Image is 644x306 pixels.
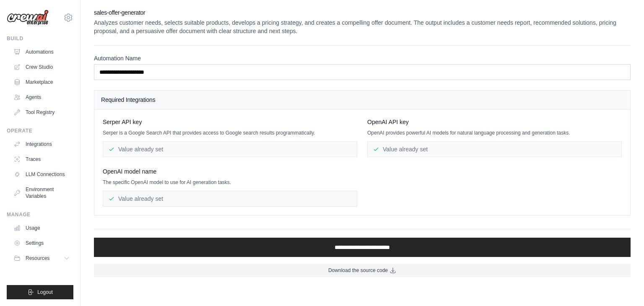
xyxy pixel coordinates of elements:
h4: Required Integrations [101,96,623,104]
div: Manage [7,211,73,218]
div: Operate [7,127,73,134]
p: Analyzes customer needs, selects suitable products, develops a pricing strategy, and creates a co... [94,18,631,35]
div: Build [7,35,73,42]
label: Automation Name [94,54,631,62]
h2: sales-offer-generator [94,8,631,17]
span: OpenAI API key [367,118,409,126]
span: Logout [37,289,53,296]
a: Crew Studio [10,60,73,74]
span: Serper API key [103,118,142,126]
a: Traces [10,153,73,166]
a: Environment Variables [10,183,73,203]
p: The specific OpenAI model to use for AI generation tasks. [103,179,357,186]
a: Automations [10,45,73,59]
a: Download the source code [94,264,631,277]
a: Marketplace [10,75,73,89]
a: Agents [10,91,73,104]
img: Logo [7,10,49,26]
a: Usage [10,221,73,235]
button: Logout [7,285,73,299]
a: Tool Registry [10,106,73,119]
div: Value already set [367,141,622,157]
div: Value already set [103,141,357,157]
a: Integrations [10,137,73,151]
p: Serper is a Google Search API that provides access to Google search results programmatically. [103,130,357,136]
a: LLM Connections [10,168,73,181]
button: Resources [10,252,73,265]
span: Download the source code [328,267,388,274]
span: OpenAI model name [103,167,156,176]
div: Value already set [103,191,357,207]
a: Settings [10,236,73,250]
span: Resources [26,255,49,262]
p: OpenAI provides powerful AI models for natural language processing and generation tasks. [367,130,622,136]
